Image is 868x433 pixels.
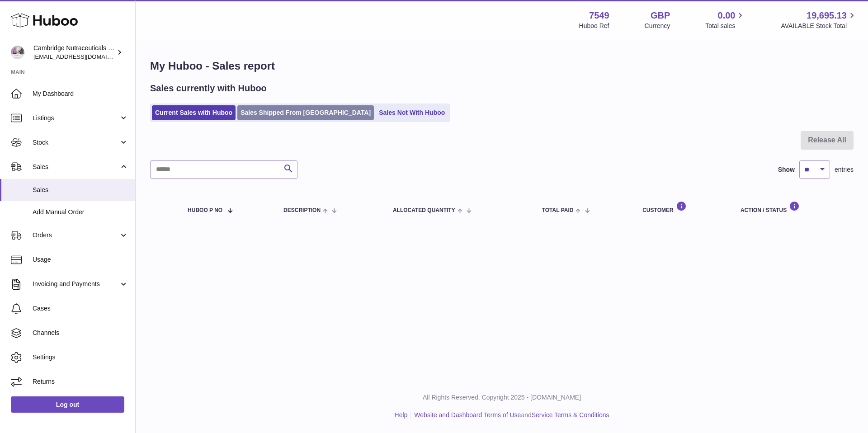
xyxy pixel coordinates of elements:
[33,89,128,98] span: My Dashboard
[33,280,119,288] span: Invoicing and Payments
[33,53,133,60] span: [EMAIL_ADDRESS][DOMAIN_NAME]
[33,377,128,386] span: Returns
[741,201,844,213] div: Action / Status
[705,9,745,30] a: 0.00 Total sales
[781,9,857,30] a: 19,695.13 AVAILABLE Stock Total
[33,329,128,337] span: Channels
[589,9,609,22] strong: 7549
[393,207,455,213] span: ALLOCATED Quantity
[778,165,795,174] label: Show
[33,114,119,122] span: Listings
[11,46,24,59] img: qvc@camnutra.com
[532,411,609,419] a: Service Terms & Conditions
[33,44,115,61] div: Cambridge Nutraceuticals Ltd
[11,396,124,413] a: Log out
[579,22,609,30] div: Huboo Ref
[807,9,847,22] span: 19,695.13
[143,393,861,402] p: All Rights Reserved. Copyright 2025 - [DOMAIN_NAME]
[642,201,722,213] div: Customer
[33,208,128,216] span: Add Manual Order
[395,411,408,419] a: Help
[705,22,745,30] span: Total sales
[150,82,267,94] h2: Sales currently with Huboo
[781,22,857,30] span: AVAILABLE Stock Total
[150,59,854,73] h1: My Huboo - Sales report
[542,207,574,213] span: Total paid
[33,255,128,264] span: Usage
[283,207,321,213] span: Description
[152,105,236,120] a: Current Sales with Huboo
[33,304,128,313] span: Cases
[645,22,670,30] div: Currency
[718,9,736,22] span: 0.00
[33,231,119,240] span: Orders
[188,207,222,213] span: Huboo P no
[651,9,670,22] strong: GBP
[376,105,448,120] a: Sales Not With Huboo
[411,411,609,419] li: and
[414,411,521,419] a: Website and Dashboard Terms of Use
[237,105,374,120] a: Sales Shipped From [GEOGRAPHIC_DATA]
[33,138,119,147] span: Stock
[835,165,854,174] span: entries
[33,186,128,194] span: Sales
[33,353,128,362] span: Settings
[33,163,119,171] span: Sales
